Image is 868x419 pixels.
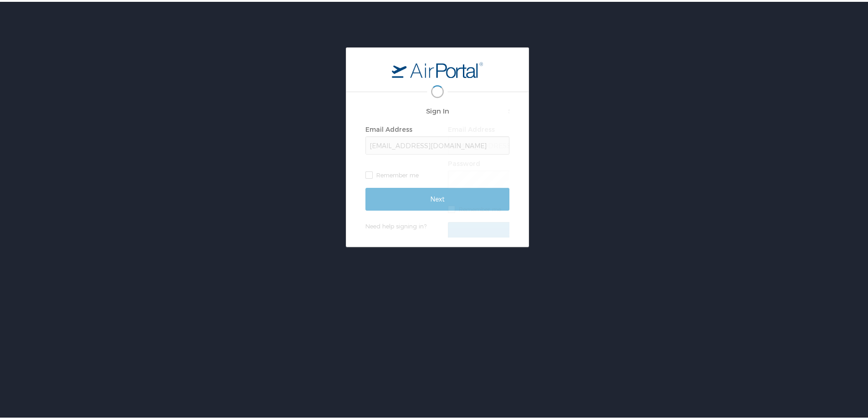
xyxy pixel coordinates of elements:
[448,158,480,166] label: Password
[448,104,592,114] h2: Sign In
[365,186,509,209] input: Next
[448,201,592,214] label: Remember me
[365,104,509,114] h2: Sign In
[392,60,483,76] img: logo
[448,220,592,243] input: Sign In
[448,124,495,131] label: Email Address
[365,124,412,131] label: Email Address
